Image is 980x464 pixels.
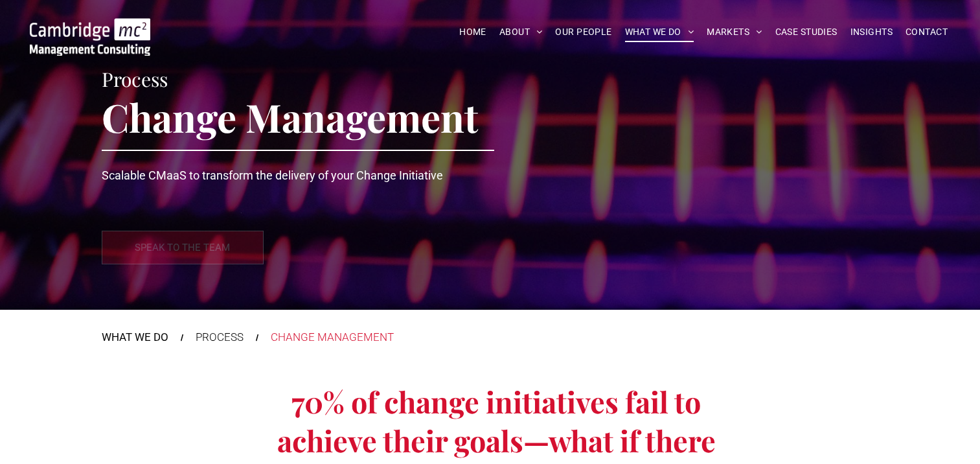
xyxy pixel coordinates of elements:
[493,22,549,42] a: ABOUT
[844,22,899,42] a: INSIGHTS
[271,329,394,346] div: CHANGE MANAGEMENT
[135,242,230,253] p: SPEAK TO THE TEAM
[102,66,168,92] span: Process
[453,22,493,42] a: HOME
[102,91,478,143] span: Change Management
[102,231,264,264] a: SPEAK TO THE TEAM
[102,168,443,182] span: Scalable CMaaS to transform the delivery of your Change Initiative
[102,329,168,346] a: WHAT WE DO
[30,20,150,34] a: Your Business Transformed | Cambridge Management Consulting
[769,22,844,42] a: CASE STUDIES
[30,18,150,56] img: Go to Homepage
[196,329,244,346] div: PROCESS
[899,22,954,42] a: CONTACT
[700,22,768,42] a: MARKETS
[549,22,618,42] a: OUR PEOPLE
[102,329,879,346] nav: Breadcrumbs
[619,22,701,42] a: WHAT WE DO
